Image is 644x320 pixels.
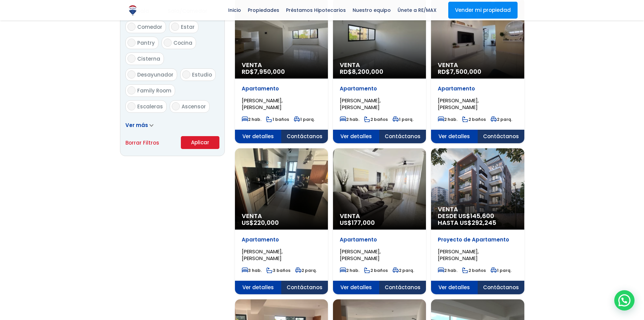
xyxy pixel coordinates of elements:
[340,248,381,262] span: [PERSON_NAME], [PERSON_NAME]
[125,138,159,147] a: Borrar Filtros
[340,85,419,92] p: Apartamento
[137,39,155,46] span: Pantry
[244,5,283,15] span: Propiedades
[181,136,219,149] button: Aplicar
[431,148,524,294] a: Venta DESDE US$145,600 HASTA US$292,245 Proyecto de Apartamento [PERSON_NAME], [PERSON_NAME] 2 ha...
[281,281,328,294] span: Contáctanos
[164,39,172,47] input: Cocina
[379,281,426,294] span: Contáctanos
[340,218,375,227] span: US$
[182,70,190,79] input: Estudio
[266,116,289,122] span: 1 baños
[364,116,388,122] span: 2 baños
[379,130,426,143] span: Contáctanos
[470,212,494,220] span: 145,600
[242,213,321,219] span: Venta
[127,70,136,79] input: Desayunador
[172,102,180,110] input: Ascensor
[392,268,414,273] span: 2 parq.
[340,62,419,68] span: Venta
[438,236,517,243] p: Proyecto de Apartamento
[137,71,173,78] span: Desayunador
[242,67,285,76] span: RD$
[242,248,283,262] span: [PERSON_NAME], [PERSON_NAME]
[242,218,279,227] span: US$
[392,116,413,122] span: 1 parq.
[242,268,262,273] span: 3 hab.
[462,116,486,122] span: 2 baños
[340,213,419,219] span: Venta
[352,218,375,227] span: 177,000
[127,23,136,31] input: Comedor
[242,236,321,243] p: Apartamento
[438,248,479,262] span: [PERSON_NAME], [PERSON_NAME]
[125,122,153,129] a: Ver más
[294,116,315,122] span: 1 parq.
[137,87,171,94] span: Family Room
[127,86,136,94] input: Family Room
[266,268,290,273] span: 3 baños
[171,23,179,31] input: Estar
[491,268,511,273] span: 1 parq.
[438,268,457,273] span: 2 hab.
[173,39,192,46] span: Cocina
[333,281,380,294] span: Ver detalles
[254,218,279,227] span: 220,000
[125,122,148,129] span: Ver más
[438,116,457,122] span: 2 hab.
[352,67,383,76] span: 8,200,000
[242,97,283,111] span: [PERSON_NAME], [PERSON_NAME]
[450,67,481,76] span: 7,500,000
[394,5,440,15] span: Únete a RE/MAX
[333,130,380,143] span: Ver detalles
[462,268,486,273] span: 2 baños
[254,67,285,76] span: 7,950,000
[491,116,512,122] span: 2 parq.
[438,219,517,226] span: HASTA US$
[340,116,359,122] span: 2 hab.
[281,130,328,143] span: Contáctanos
[438,213,517,226] span: DESDE US$
[235,148,328,294] a: Venta US$220,000 Apartamento [PERSON_NAME], [PERSON_NAME] 3 hab. 3 baños 2 parq. Ver detalles Con...
[478,130,524,143] span: Contáctanos
[127,102,136,110] input: Escaleras
[438,206,517,213] span: Venta
[242,85,321,92] p: Apartamento
[242,62,321,68] span: Venta
[340,268,359,273] span: 2 hab.
[192,71,212,78] span: Estudio
[283,5,349,15] span: Préstamos Hipotecarios
[235,130,282,143] span: Ver detalles
[127,39,136,47] input: Pantry
[340,236,419,243] p: Apartamento
[127,55,136,63] input: Cisterna
[242,116,261,122] span: 2 hab.
[137,103,163,110] span: Escaleras
[364,268,388,273] span: 2 baños
[349,5,394,15] span: Nuestro equipo
[295,268,317,273] span: 2 parq.
[137,55,160,62] span: Cisterna
[340,97,381,111] span: [PERSON_NAME], [PERSON_NAME]
[181,23,195,30] span: Estar
[431,130,478,143] span: Ver detalles
[472,218,496,227] span: 292,245
[225,5,244,15] span: Inicio
[137,23,162,30] span: Comedor
[438,85,517,92] p: Apartamento
[235,281,282,294] span: Ver detalles
[438,97,479,111] span: [PERSON_NAME], [PERSON_NAME]
[333,148,426,294] a: Venta US$177,000 Apartamento [PERSON_NAME], [PERSON_NAME] 2 hab. 2 baños 2 parq. Ver detalles Con...
[127,4,139,16] img: Logo de REMAX
[438,67,481,76] span: RD$
[182,103,206,110] span: Ascensor
[438,62,517,68] span: Venta
[340,67,383,76] span: RD$
[448,2,518,19] a: Vender mi propiedad
[431,281,478,294] span: Ver detalles
[478,281,524,294] span: Contáctanos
